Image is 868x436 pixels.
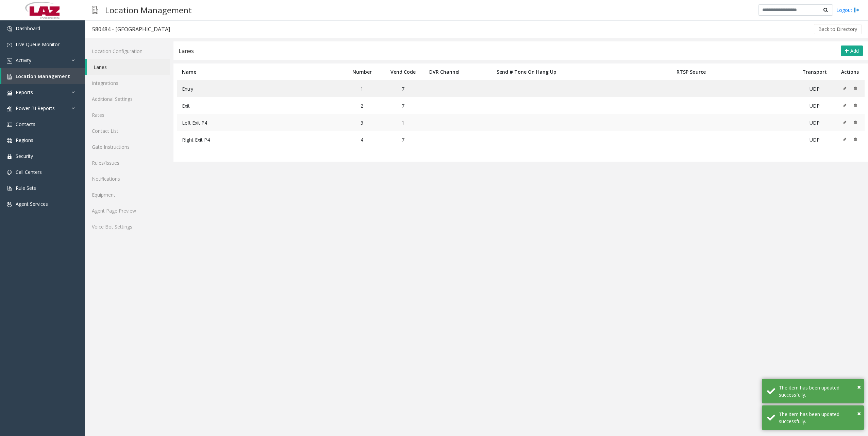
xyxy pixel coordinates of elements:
td: UDP [794,80,835,97]
img: 'icon' [7,42,12,48]
img: pageIcon [92,2,98,18]
a: Rates [85,107,170,123]
span: Entry [182,86,193,92]
div: The item has been updated successfully. [779,411,859,425]
td: UDP [794,114,835,131]
button: Add [841,46,863,56]
td: 2 [341,97,383,114]
h3: Location Management [102,2,195,18]
img: 'icon' [7,26,12,32]
td: 7 [383,97,424,114]
span: Call Centers [16,169,42,175]
span: Contacts [16,121,35,127]
span: Add [850,48,859,54]
th: Vend Code [383,63,424,80]
a: Location Management [1,68,85,84]
div: Lanes [179,47,194,55]
a: Equipment [85,187,170,203]
span: Power BI Reports [16,105,55,111]
button: Close [857,408,861,419]
div: 580484 - [GEOGRAPHIC_DATA] [92,25,170,34]
span: Regions [16,137,33,143]
a: Notifications [85,171,170,187]
img: 'icon' [7,154,12,159]
span: Agent Services [16,201,48,207]
span: Security [16,153,33,159]
img: 'icon' [7,90,12,95]
a: Voice Bot Settings [85,219,170,235]
img: 'icon' [7,106,12,111]
a: Location Configuration [85,43,170,59]
img: 'icon' [7,170,12,175]
td: 7 [383,80,424,97]
th: Transport [794,63,835,80]
th: Actions [835,63,865,80]
td: 3 [341,114,383,131]
span: Left Exit P4 [182,120,207,126]
td: 1 [383,114,424,131]
button: Close [857,382,861,392]
th: Send # Tone On Hang Up [465,63,588,80]
button: Back to Directory [814,24,862,34]
td: UDP [794,131,835,148]
span: × [857,382,861,392]
span: Exit [182,103,190,109]
img: 'icon' [7,186,12,191]
a: Agent Page Preview [85,203,170,219]
th: Name [177,63,341,80]
span: × [857,409,861,418]
span: Dashboard [16,25,40,32]
span: Reports [16,89,33,95]
a: Rules/Issues [85,155,170,171]
img: 'icon' [7,74,12,79]
a: Gate Instructions [85,139,170,155]
a: Lanes [87,59,170,75]
span: Location Management [16,73,70,79]
span: Rule Sets [16,185,36,191]
span: Live Queue Monitor [16,41,60,48]
a: Logout [836,6,859,14]
a: Additional Settings [85,91,170,107]
th: DVR Channel [424,63,465,80]
a: Integrations [85,75,170,91]
td: 4 [341,131,383,148]
th: RTSP Source [588,63,794,80]
span: Activity [16,57,31,63]
a: Contact List [85,123,170,139]
img: 'icon' [7,202,12,207]
td: 1 [341,80,383,97]
td: UDP [794,97,835,114]
td: 7 [383,131,424,148]
img: logout [854,6,859,14]
div: The item has been updated successfully. [779,384,859,398]
th: Number [341,63,383,80]
img: 'icon' [7,122,12,127]
span: RIght Exit P4 [182,137,210,143]
img: 'icon' [7,58,12,63]
img: 'icon' [7,138,12,143]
